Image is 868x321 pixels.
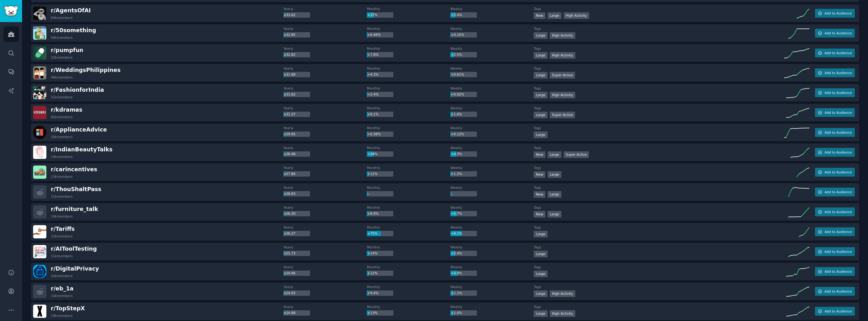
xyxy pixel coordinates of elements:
[51,87,104,93] span: r/ FashionforIndia
[534,191,545,198] div: New
[450,146,534,150] dt: Weekly
[367,66,450,71] dt: Monthly
[534,106,784,110] dt: Tags
[284,92,295,96] span: x31.62
[450,225,534,230] dt: Weekly
[815,29,855,38] button: Add to Audience
[33,7,46,20] img: AgentsOfAI
[815,207,855,216] button: Add to Audience
[284,205,367,210] dt: Yearly
[367,305,450,309] dt: Monthly
[284,245,367,249] dt: Yearly
[284,172,295,176] span: x27.86
[450,7,534,11] dt: Weekly
[451,231,462,235] span: +8.1%
[284,126,367,130] dt: Yearly
[284,86,367,90] dt: Yearly
[367,285,450,289] dt: Monthly
[367,132,381,136] span: +0.38%
[284,192,295,196] span: x26.63
[284,66,367,71] dt: Yearly
[815,287,855,296] button: Add to Audience
[51,155,73,159] div: 19k members
[33,225,46,238] img: Tariffs
[33,245,46,258] img: AIToolTesting
[534,166,784,170] dt: Tags
[33,26,46,40] img: 50something
[534,245,784,249] dt: Tags
[367,185,450,190] dt: Monthly
[815,188,855,196] button: Add to Audience
[451,311,462,315] span: +2.0%
[51,47,83,53] span: r/ pumpfun
[33,265,46,278] img: DigitalPrivacy
[284,311,295,315] span: x24.88
[367,311,378,315] span: +13%
[51,294,73,298] div: 14k members
[824,170,852,174] span: Add to Audience
[51,15,73,20] div: 64k members
[51,107,82,113] span: r/ kdramas
[367,192,370,196] span: --
[33,126,46,139] img: ApplianceAdvice
[367,172,378,176] span: +11%
[51,313,73,318] div: 19k members
[534,66,784,71] dt: Tags
[824,71,852,75] span: Add to Audience
[367,271,378,275] span: +12%
[534,32,548,39] div: Large
[815,88,855,97] button: Add to Audience
[815,307,855,316] button: Add to Audience
[284,285,367,289] dt: Yearly
[51,285,73,292] span: r/ eb_1a
[824,210,852,214] span: Add to Audience
[450,305,534,309] dt: Weekly
[534,305,784,309] dt: Tags
[548,171,561,178] div: Large
[534,12,545,19] div: New
[824,11,852,15] span: Add to Audience
[564,151,589,158] div: Super Active
[824,269,852,274] span: Add to Audience
[367,26,450,31] dt: Monthly
[51,206,98,212] span: r/ furniture_talk
[51,226,75,232] span: r/ Tariffs
[284,13,295,17] span: x33.62
[284,225,367,230] dt: Yearly
[451,92,464,96] span: +0.92%
[51,95,73,99] div: 31k members
[534,265,784,269] dt: Tags
[367,46,450,51] dt: Monthly
[534,231,548,237] div: Large
[367,265,450,269] dt: Monthly
[51,305,85,312] span: r/ TopStepX
[451,112,462,116] span: +1.6%
[284,231,295,235] span: x26.27
[51,254,73,258] div: 11k members
[450,265,534,269] dt: Weekly
[450,185,534,190] dt: Weekly
[815,227,855,236] button: Add to Audience
[534,112,548,118] div: Large
[534,126,784,130] dt: Tags
[284,265,367,269] dt: Yearly
[33,146,46,159] img: IndianBeautyTalks
[534,46,784,51] dt: Tags
[284,26,367,31] dt: Yearly
[451,13,462,17] span: +3.4%
[534,185,784,190] dt: Tags
[51,266,99,272] span: r/ DigitalPrivacy
[450,86,534,90] dt: Weekly
[33,305,46,318] img: TopStepX
[564,12,589,19] div: High Activity
[550,52,575,59] div: High Activity
[450,46,534,51] dt: Weekly
[284,185,367,190] dt: Yearly
[550,92,575,98] div: High Activity
[534,205,784,210] dt: Tags
[451,251,462,255] span: +3.4%
[815,108,855,117] button: Add to Audience
[534,290,548,297] div: Large
[534,72,548,79] div: Large
[284,166,367,170] dt: Yearly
